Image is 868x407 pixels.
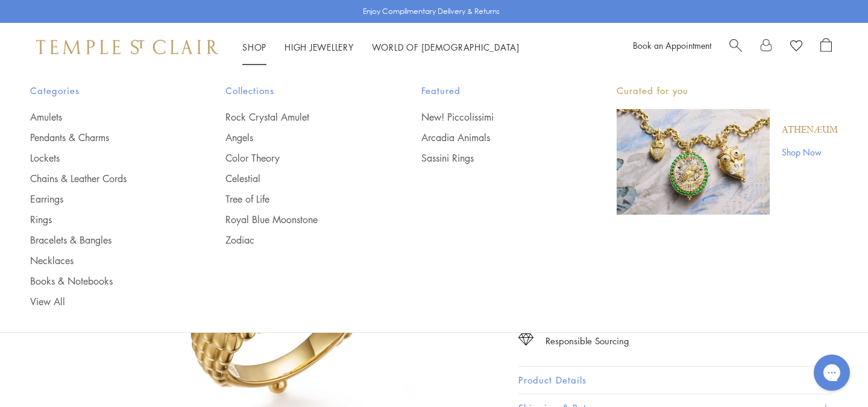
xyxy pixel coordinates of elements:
[363,5,500,17] p: Enjoy Complimentary Delivery & Returns
[225,83,373,98] span: Collections
[30,295,177,308] a: View All
[225,213,373,226] a: Royal Blue Moonstone
[30,131,177,144] a: Pendants & Charms
[30,233,177,247] a: Bracelets & Bangles
[790,38,802,56] a: View Wishlist
[225,110,373,124] a: Rock Crystal Amulet
[820,38,832,56] a: Open Shopping Bag
[518,367,832,394] button: Product Details
[633,39,711,51] a: Book an Appointment
[808,350,856,395] iframe: Gorgias live chat messenger
[30,172,177,185] a: Chains & Leather Cords
[242,40,520,55] nav: Main navigation
[30,110,177,124] a: Amulets
[782,124,838,137] a: Athenæum
[225,172,373,185] a: Celestial
[421,110,568,124] a: New! Piccolissimi
[30,83,177,98] span: Categories
[30,192,177,206] a: Earrings
[421,131,568,144] a: Arcadia Animals
[372,41,520,53] a: World of [DEMOGRAPHIC_DATA]World of [DEMOGRAPHIC_DATA]
[30,254,177,267] a: Necklaces
[30,151,177,165] a: Lockets
[30,274,177,288] a: Books & Notebooks
[285,41,354,53] a: High JewelleryHigh Jewellery
[225,131,373,144] a: Angels
[36,40,218,54] img: Temple St. Clair
[546,333,629,349] div: Responsible Sourcing
[617,83,838,98] p: Curated for you
[421,83,568,98] span: Featured
[421,151,568,165] a: Sassini Rings
[782,145,838,159] a: Shop Now
[30,213,177,226] a: Rings
[225,233,373,247] a: Zodiac
[225,151,373,165] a: Color Theory
[729,38,742,56] a: Search
[225,192,373,206] a: Tree of Life
[242,41,266,53] a: ShopShop
[518,333,533,345] img: icon_sourcing.svg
